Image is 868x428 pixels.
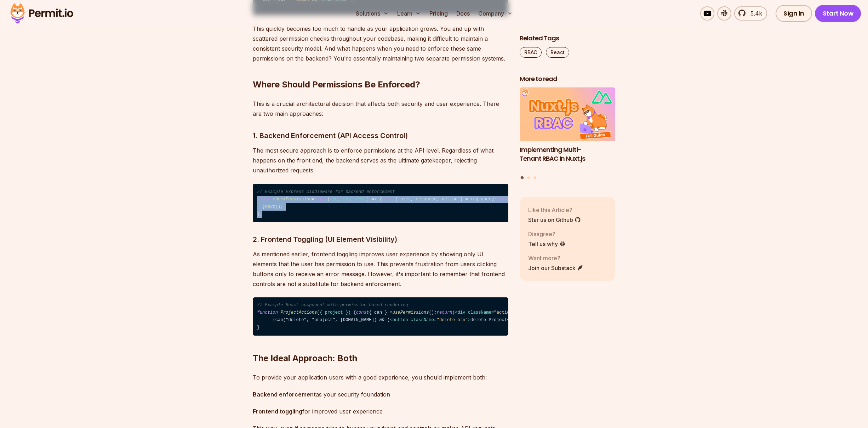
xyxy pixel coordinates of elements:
code: ( ) { { can } = (); ( ); } [253,297,508,336]
span: className [411,318,434,323]
span: const [257,197,270,202]
button: Solutions [353,6,392,21]
h3: Implementing Multi-Tenant RBAC in Nuxt.js [520,145,615,163]
span: req, res, next [330,197,366,202]
span: // Example React component with permission-based rendering [257,303,408,308]
h2: Related Tags [520,34,615,43]
p: Want more? [528,254,583,262]
span: function [257,310,278,315]
a: RBAC [520,47,542,58]
span: className [468,310,491,315]
a: Tell us why [528,240,566,248]
span: const [382,197,395,202]
h2: More to read [520,75,615,84]
span: button [393,318,408,323]
h2: The Ideal Approach: Both [253,324,508,364]
h3: 2. Frontend Toggling (UI Element Visibility) [253,234,508,245]
a: Star us on Github [528,216,581,224]
span: < = > [390,318,470,323]
button: Learn [394,6,424,21]
img: Implementing Multi-Tenant RBAC in Nuxt.js [520,88,615,142]
a: Start Now [815,5,861,22]
a: Docs [453,6,473,21]
span: return [437,310,452,315]
p: for improved user experience [253,406,508,416]
p: Disagree? [528,230,566,238]
span: const [497,197,510,202]
span: checkPermission [273,197,312,202]
span: usePermissions [393,310,429,315]
a: Pricing [427,6,451,21]
p: Like this Article? [528,206,581,214]
span: div [457,310,465,315]
a: Implementing Multi-Tenant RBAC in Nuxt.jsImplementing Multi-Tenant RBAC in Nuxt.js [520,88,615,172]
button: Go to slide 3 [533,176,536,179]
button: Go to slide 2 [527,176,530,179]
p: as your security foundation [253,389,508,399]
span: const [356,310,369,315]
span: "delete-btn" [437,318,468,323]
span: query [481,197,494,202]
a: React [546,47,569,58]
span: ProjectActions [280,310,317,315]
span: < = > [455,310,520,315]
p: This quickly becomes too much to handle as your application grows. You end up with scattered perm... [253,24,508,63]
a: Sign In [776,5,812,22]
code: = ( ) => { { user, resource, action } = req. ; permitted = permit. (user, action, resource); (!pe... [253,184,508,222]
a: 5.4k [734,6,767,21]
span: 5.4k [746,9,762,18]
h3: 1. Backend Enforcement (API Access Control) [253,130,508,141]
span: // Example Express middleware for backend enforcement [257,189,395,194]
p: This is a crucial architectural decision that affects both security and user experience. There ar... [253,99,508,119]
button: Company [475,6,515,21]
span: next [265,204,275,209]
span: "actions" [494,310,517,315]
div: Posts [520,88,615,181]
span: </ > [507,318,530,323]
strong: Frontend toggling [253,408,302,415]
p: The most secure approach is to enforce permissions at the API level. Regardless of what happens o... [253,145,508,175]
p: As mentioned earlier, frontend toggling improves user experience by showing only UI elements that... [253,249,508,289]
li: 1 of 3 [520,88,615,172]
span: async [314,197,327,202]
span: { project } [320,310,348,315]
button: Go to slide 1 [521,176,524,179]
img: Permit logo [7,1,76,25]
p: To provide your application users with a good experience, you should implement both: [253,372,508,382]
h2: Where Should Permissions Be Enforced? [253,51,508,90]
a: Join our Substack [528,264,583,272]
strong: Backend enforcement [253,391,316,398]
